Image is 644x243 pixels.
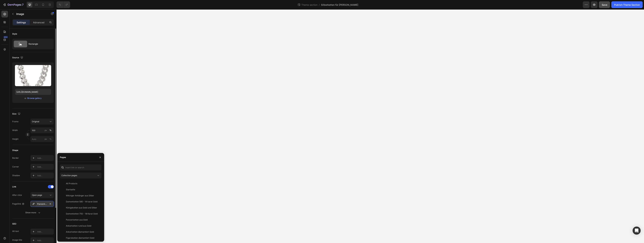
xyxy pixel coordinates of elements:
div: Add... [37,239,53,242]
div: % [49,129,51,132]
div: Style [12,32,17,35]
div: Add... [37,174,53,177]
div: Startseite [66,188,75,191]
div: Browse gallery [27,97,42,100]
div: Rectangle [29,40,49,48]
label: Height [12,138,18,141]
div: Source [12,55,24,60]
div: Damenketten 750 - 18 Karat Gold [66,212,98,215]
div: Panzerketten aus Gold [66,218,88,221]
button: % [44,137,48,141]
button: Open page [30,192,54,198]
p: Image [16,12,45,16]
p: Settings [17,21,26,24]
div: Link [12,185,16,188]
label: Frame [12,120,18,123]
div: Figaroketten diamantiert Gold [66,236,94,239]
span: Original [32,120,39,123]
button: Original [30,119,54,125]
button: px [48,137,52,141]
div: px [45,138,47,141]
div: Ankerketten diamantiert Gold [66,230,94,233]
span: or [24,96,26,100]
button: 7 [1,1,25,8]
div: % [49,138,51,141]
div: Wikinger Anhänger aus Silber [66,194,94,197]
div: Border [12,157,19,160]
div: Size [12,112,21,116]
div: Pages [60,156,66,159]
button: Show more [12,210,54,216]
div: Show more [25,211,41,214]
div: After click [12,194,22,197]
button: px [48,128,52,132]
div: Damenketten 585 - 14 karat Gold [66,200,97,203]
label: Width [12,129,18,132]
span: / [319,3,320,7]
div: 450 [3,36,8,38]
div: Corner [12,165,19,168]
input: https://example.com/image.jpg [15,89,51,95]
div: Alt text [12,230,19,233]
input: px% [30,127,54,133]
p: Advanced [33,21,44,24]
span: Theme section [301,3,318,7]
div: Shadow [12,174,20,177]
div: SEO [12,222,16,225]
div: px [45,129,47,132]
button: Browse gallery [27,97,42,100]
span: Open page [32,194,42,196]
div: All Products [66,182,77,185]
div: Königsketten aus Gold und Silber [66,206,97,209]
button: Publish Theme Section [611,1,643,8]
div: Undo/Redo [57,1,70,8]
p: 7 [22,3,23,7]
div: Add... [37,157,53,160]
iframe: Design area [57,9,644,243]
button: Collection pages [60,172,101,179]
span: Silberketten für [PERSON_NAME] [321,3,358,7]
div: Add... [37,165,53,168]
div: Page/link [12,202,24,205]
button: % [44,128,48,132]
div: Open Intercom Messenger [633,227,641,235]
div: Publish Theme Section [614,3,640,7]
div: Add... [37,230,53,233]
input: px% [30,136,54,142]
span: Collection pages [61,174,77,177]
div: Shape [12,149,18,152]
button: Save [599,1,610,8]
input: Insert link or search [60,164,101,170]
div: Ankerketten rund aus Gold [66,224,91,227]
span: Save [602,3,607,6]
div: Image title [12,238,22,241]
div: Panzerketten-aus-[PERSON_NAME] [37,203,47,206]
img: preview-image [15,65,51,86]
